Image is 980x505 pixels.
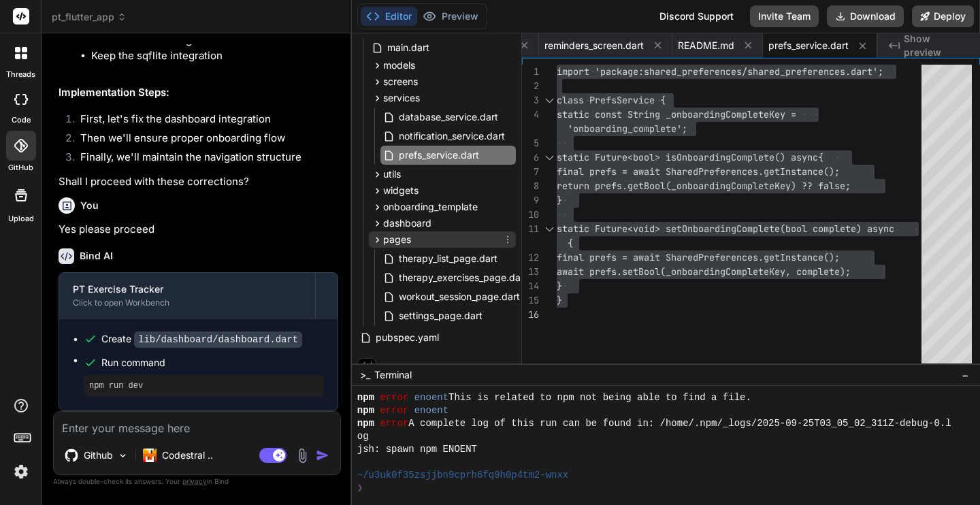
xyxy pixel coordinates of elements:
span: static Future<void> setOnboardingComplete(bool c [557,223,818,235]
span: services [383,91,420,105]
div: 2 [522,79,539,93]
h6: You [80,199,99,212]
span: } [557,294,562,306]
div: 10 [522,208,539,222]
span: enoent [414,391,448,404]
div: Create [101,332,302,346]
label: code [12,114,31,126]
div: 7 [522,165,539,179]
div: 11 [522,222,539,236]
span: README.md [678,39,734,52]
span: static Future<bool> isOnboardingComplete() async [557,151,818,163]
span: models [383,59,415,72]
p: Shall I proceed with these corrections? [59,174,338,190]
div: 12 [522,250,539,265]
button: Preview [417,7,484,26]
img: attachment [295,448,310,463]
div: 4 [522,108,539,122]
span: onboarding_template [383,200,478,214]
button: Download [827,5,904,27]
p: Yes please proceed [59,222,338,238]
span: 'onboarding_complete'; [568,123,687,135]
p: Always double-check its answers. Your in Bind [53,475,341,488]
span: og [357,430,369,443]
label: GitHub [8,162,33,174]
span: main.dart [386,39,431,56]
div: 6 [522,150,539,165]
div: 15 [522,293,539,308]
li: Finally, we'll maintain the navigation structure [69,150,338,169]
div: 16 [522,308,539,322]
span: settings_page.dart [397,308,484,324]
li: Then we'll ensure proper onboarding flow [69,131,338,150]
div: 9 [522,193,539,208]
div: 1 [522,65,539,79]
code: lib/dashboard/dashboard.dart [134,331,302,348]
div: Discord Support [651,5,742,27]
span: A complete log of this run can be found in: /home/.npm/_logs/2025-09-25T03_05_02_311Z-debug-0.l [408,417,951,430]
span: ~/u3uk0f35zsjjbn9cprh6fq9h0p4tm2-wnxx [357,469,569,482]
span: error [380,404,408,417]
span: ces.dart'; [829,65,883,78]
img: settings [10,460,33,483]
span: This is related to npm not being able to find a file. [448,391,751,404]
span: nce(); [807,165,840,178]
span: privacy [182,477,207,485]
span: error [380,391,408,404]
label: threads [6,69,35,80]
span: final prefs = await SharedPreferences.getInsta [557,165,807,178]
button: PT Exercise TrackerClick to open Workbench [59,273,315,318]
span: prefs_service.dart [768,39,849,52]
div: 5 [522,136,539,150]
span: class PrefsService { [557,94,666,106]
span: dashboard [383,216,431,230]
span: ? false; [807,180,851,192]
button: − [959,364,972,386]
li: Keep the sqflite integration [91,48,338,64]
div: PT Exercise Tracker [73,282,301,296]
img: Pick Models [117,450,129,461]
div: Click to open Workbench [73,297,301,308]
div: 14 [522,279,539,293]
span: ❯ [357,482,363,495]
span: final prefs = await SharedPreferences.getInsta [557,251,807,263]
li: First, let's fix the dashboard integration [69,112,338,131]
span: } [557,280,562,292]
span: pubspec.yaml [374,329,440,346]
div: 3 [522,93,539,108]
span: therapy_list_page.dart [397,250,499,267]
span: reminders_screen.dart [544,39,644,52]
p: Codestral .. [162,449,213,462]
div: Click to collapse the range. [540,150,558,165]
span: return prefs.getBool(_onboardingCompleteKey) ? [557,180,807,192]
button: Invite Team [750,5,819,27]
span: therapy_exercises_page.dart [397,270,529,286]
span: static const String _onboardingCompleteKey = [557,108,796,120]
span: jsh: spawn npm ENOENT [357,443,477,456]
span: Run command [101,356,324,370]
span: error [380,417,408,430]
img: Codestral 25.01 [143,449,157,462]
span: } [557,194,562,206]
span: Terminal [374,368,412,382]
span: utils [383,167,401,181]
div: 13 [522,265,539,279]
span: notification_service.dart [397,128,506,144]
h2: Implementation Steps: [59,85,338,101]
span: >_ [360,368,370,382]
img: icon [316,449,329,462]
span: screens [383,75,418,88]
span: npm [357,404,374,417]
span: nce(); [807,251,840,263]
pre: npm run dev [89,380,318,391]
div: 8 [522,179,539,193]
span: pages [383,233,411,246]
div: Click to collapse the range. [540,222,558,236]
button: Deploy [912,5,974,27]
span: import 'package:shared_preferences/shared_preferen [557,65,829,78]
span: prefs_service.dart [397,147,480,163]
span: mplete); [807,265,851,278]
span: − [962,368,969,382]
span: { [568,237,573,249]
span: { [818,151,823,163]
